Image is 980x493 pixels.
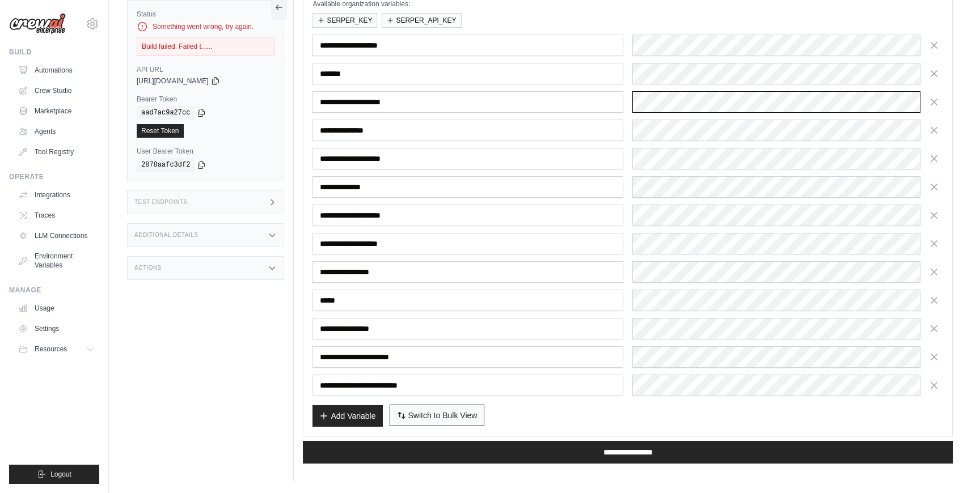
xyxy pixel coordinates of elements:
code: 2878aafc3df2 [137,158,195,172]
iframe: Chat Widget [923,439,980,493]
div: Build [9,48,99,57]
a: Settings [14,320,99,338]
h3: Actions [134,265,162,271]
h3: Test Endpoints [134,199,188,206]
span: Logout [50,470,71,479]
a: Tool Registry [14,143,99,161]
div: Operate [9,172,99,181]
button: SERPER_KEY [312,13,377,28]
label: API URL [137,65,274,74]
span: [URL][DOMAIN_NAME] [137,76,209,86]
img: Logo [9,13,66,35]
a: Environment Variables [14,247,99,274]
span: Resources [35,345,67,354]
a: Marketplace [14,102,99,120]
button: Resources [14,340,99,358]
div: Something went wrong, try again. [137,21,274,32]
div: Build failed. Failed t...... [137,37,274,56]
button: Logout [9,465,99,484]
button: SERPER_API_KEY [382,13,461,28]
h3: Additional Details [134,232,198,239]
span: Switch to Bulk View [408,410,478,421]
div: Manage [9,286,99,295]
a: Automations [14,61,99,79]
button: Add Variable [312,405,382,427]
a: Crew Studio [14,82,99,100]
label: Bearer Token [137,95,274,104]
a: Traces [14,206,99,224]
a: LLM Connections [14,227,99,245]
label: Status [137,10,274,19]
code: aad7ac9a27cc [137,106,195,120]
a: Usage [14,299,99,317]
a: Reset Token [137,124,184,138]
button: Switch to Bulk View [390,405,485,426]
a: Integrations [14,186,99,204]
a: Agents [14,122,99,141]
label: User Bearer Token [137,147,274,156]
